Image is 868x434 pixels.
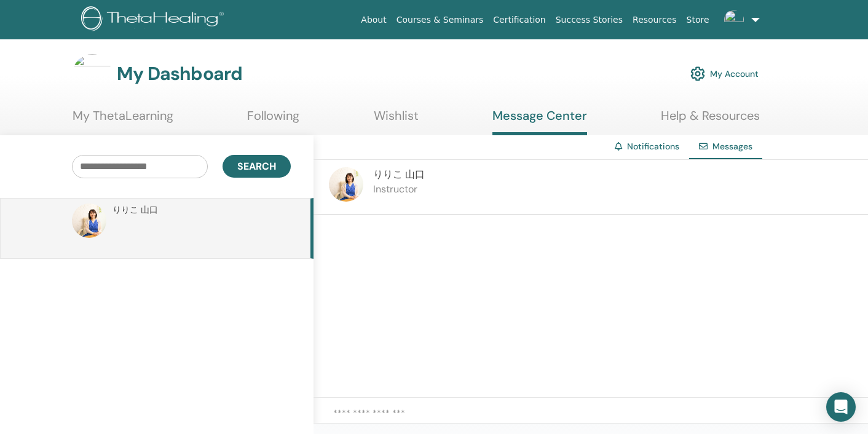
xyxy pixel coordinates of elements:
img: default.jpg [72,203,106,238]
a: Notifications [627,141,679,152]
img: cog.svg [690,63,705,84]
a: Resources [628,9,682,31]
p: Instructor [373,182,425,197]
img: default.jpg [329,167,363,202]
button: Search [223,155,291,178]
span: Search [237,160,276,173]
a: Courses & Seminars [392,9,489,31]
a: Store [682,9,714,31]
a: Message Center [492,108,587,135]
a: About [356,9,391,31]
a: Certification [488,9,550,31]
a: Following [247,108,299,132]
a: My Account [690,60,759,87]
h3: My Dashboard [117,63,242,85]
a: Success Stories [551,9,628,31]
div: Open Intercom Messenger [826,392,856,422]
span: りりこ 山口 [373,168,425,181]
a: Help & Resources [661,108,760,132]
img: default.jpg [724,10,744,30]
span: Messages [712,141,752,152]
span: りりこ 山口 [112,203,158,216]
a: My ThetaLearning [73,108,173,132]
img: logo.png [81,6,228,34]
img: default.jpg [73,54,112,93]
a: Wishlist [374,108,419,132]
